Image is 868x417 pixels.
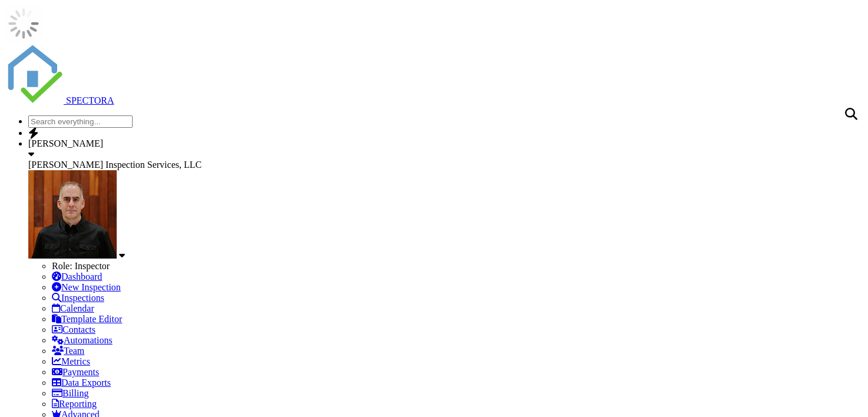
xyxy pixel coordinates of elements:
img: headshot_hi_res.jpg [28,170,117,259]
a: Dashboard [52,272,102,282]
div: Thibodeaux Inspection Services, LLC [28,160,863,170]
div: [PERSON_NAME] [28,138,863,149]
img: loading-93afd81d04378562ca97960a6d0abf470c8f8241ccf6a1b4da771bf876922d1b.gif [5,5,42,42]
a: Automations [52,335,113,345]
a: Team [52,346,84,356]
a: Reporting [52,399,97,409]
a: New Inspection [52,282,121,292]
a: Billing [52,388,88,398]
a: Calendar [52,303,94,313]
span: Role: Inspector [52,261,110,271]
a: SPECTORA [5,95,114,105]
a: Data Exports [52,378,111,388]
img: The Best Home Inspection Software - Spectora [5,45,64,104]
a: Template Editor [52,314,122,324]
a: Metrics [52,356,90,366]
a: Contacts [52,325,95,335]
span: SPECTORA [66,95,114,105]
input: Search everything... [28,115,133,128]
a: Payments [52,367,99,377]
a: Inspections [52,293,104,303]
